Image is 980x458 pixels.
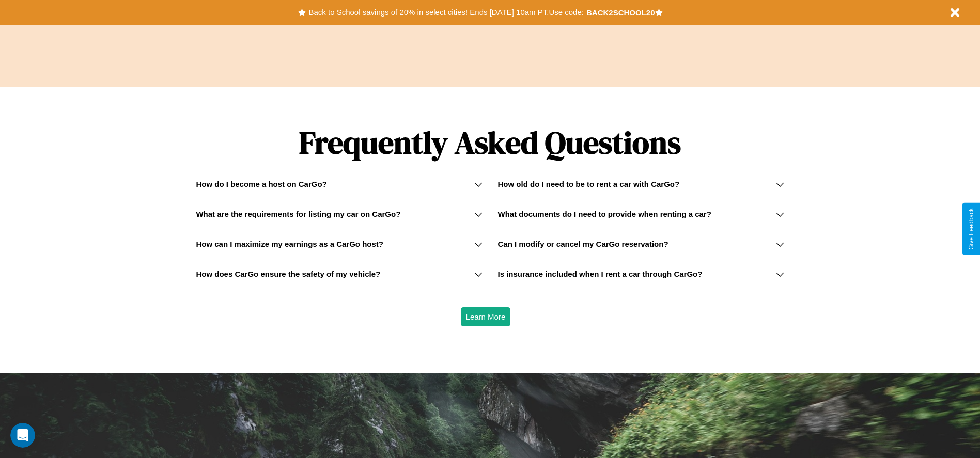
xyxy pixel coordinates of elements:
[196,116,784,169] h1: Frequently Asked Questions
[498,210,711,218] h3: What documents do I need to provide when renting a car?
[196,180,326,188] h3: How do I become a host on CarGo?
[196,210,400,218] h3: What are the requirements for listing my car on CarGo?
[196,270,380,278] h3: How does CarGo ensure the safety of my vehicle?
[968,208,975,250] div: Give Feedback
[196,240,383,248] h3: How can I maximize my earnings as a CarGo host?
[498,270,703,278] h3: Is insurance included when I rent a car through CarGo?
[586,8,655,17] b: BACK2SCHOOL20
[498,240,668,248] h3: Can I modify or cancel my CarGo reservation?
[461,307,511,326] button: Learn More
[10,423,35,448] iframe: Intercom live chat
[306,5,586,20] button: Back to School savings of 20% in select cities! Ends [DATE] 10am PT.Use code:
[498,180,680,188] h3: How old do I need to be to rent a car with CarGo?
